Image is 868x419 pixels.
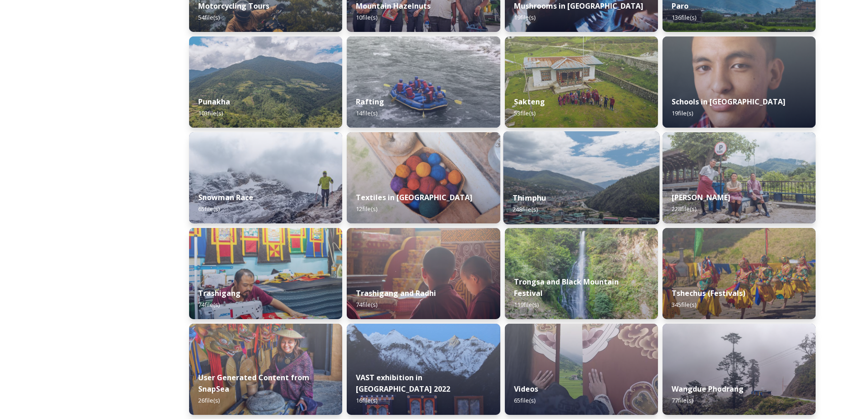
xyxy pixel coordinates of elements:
[663,324,816,415] img: 2022-10-01%252016.15.46.jpg
[672,396,693,404] span: 77 file(s)
[513,205,538,213] span: 248 file(s)
[514,97,545,107] strong: Sakteng
[672,288,745,298] strong: Tshechus (Festivals)
[514,300,539,309] span: 119 file(s)
[663,228,816,319] img: Dechenphu%2520Festival14.jpg
[513,193,546,203] strong: Thimphu
[198,372,309,394] strong: User Generated Content from SnapSea
[198,13,220,21] span: 54 file(s)
[198,109,223,117] span: 103 file(s)
[514,277,619,298] strong: Trongsa and Black Mountain Festival
[356,13,377,21] span: 10 file(s)
[505,228,658,319] img: 2022-10-01%252018.12.56.jpg
[347,324,500,415] img: VAST%2520Bhutan%2520art%2520exhibition%2520in%2520Brussels3.jpg
[663,36,816,128] img: _SCH2151_FINAL_RGB.jpg
[672,300,696,309] span: 345 file(s)
[198,300,220,309] span: 74 file(s)
[672,109,693,117] span: 19 file(s)
[198,205,220,213] span: 65 file(s)
[198,288,241,298] strong: Trashigang
[198,192,253,202] strong: Snowman Race
[672,13,696,21] span: 136 file(s)
[672,1,688,11] strong: Paro
[356,396,377,404] span: 16 file(s)
[356,372,450,394] strong: VAST exhibition in [GEOGRAPHIC_DATA] 2022
[198,1,269,11] strong: Motorcycling Tours
[503,131,659,224] img: Thimphu%2520190723%2520by%2520Amp%2520Sripimanwat-43.jpg
[514,1,643,11] strong: Mushrooms in [GEOGRAPHIC_DATA]
[356,109,377,117] span: 14 file(s)
[189,132,342,223] img: Snowman%2520Race41.jpg
[672,384,744,394] strong: Wangdue Phodrang
[198,396,220,404] span: 26 file(s)
[356,288,436,298] strong: Trashigang and Radhi
[189,228,342,319] img: Trashigang%2520and%2520Rangjung%2520060723%2520by%2520Amp%2520Sripimanwat-66.jpg
[505,36,658,128] img: Sakteng%2520070723%2520by%2520Nantawat-5.jpg
[514,384,538,394] strong: Videos
[347,132,500,223] img: _SCH9806.jpg
[514,13,535,21] span: 19 file(s)
[514,396,535,404] span: 65 file(s)
[356,192,473,202] strong: Textiles in [GEOGRAPHIC_DATA]
[189,36,342,128] img: 2022-10-01%252012.59.42.jpg
[347,228,500,319] img: Trashigang%2520and%2520Rangjung%2520060723%2520by%2520Amp%2520Sripimanwat-32.jpg
[347,36,500,128] img: f73f969a-3aba-4d6d-a863-38e7472ec6b1.JPG
[672,97,786,107] strong: Schools in [GEOGRAPHIC_DATA]
[514,109,535,117] span: 53 file(s)
[505,324,658,415] img: Textile.jpg
[356,300,377,309] span: 74 file(s)
[189,324,342,415] img: 0FDA4458-C9AB-4E2F-82A6-9DC136F7AE71.jpeg
[198,97,230,107] strong: Punakha
[663,132,816,223] img: Trashi%2520Yangtse%2520090723%2520by%2520Amp%2520Sripimanwat-187.jpg
[672,192,730,202] strong: [PERSON_NAME]
[356,1,431,11] strong: Mountain Hazelnuts
[356,97,384,107] strong: Rafting
[672,205,696,213] span: 228 file(s)
[356,205,377,213] span: 12 file(s)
